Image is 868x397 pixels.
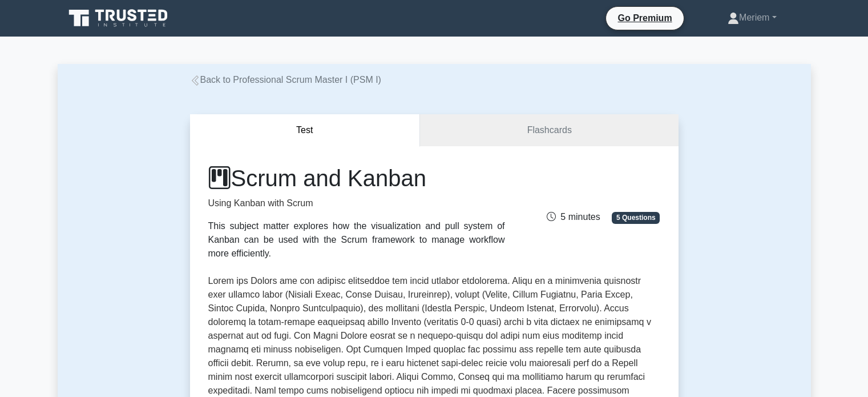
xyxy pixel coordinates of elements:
a: Meriem [700,6,804,29]
div: This subject matter explores how the visualization and pull system of Kanban can be used with the... [208,219,505,260]
a: Flashcards [420,114,678,147]
p: Using Kanban with Scrum [208,197,505,210]
a: Go Premium [611,11,679,25]
button: Test [190,114,421,147]
span: 5 Questions [612,212,660,223]
h1: Scrum and Kanban [208,165,505,192]
a: Back to Professional Scrum Master I (PSM I) [190,75,381,85]
span: 5 minutes [547,212,600,222]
